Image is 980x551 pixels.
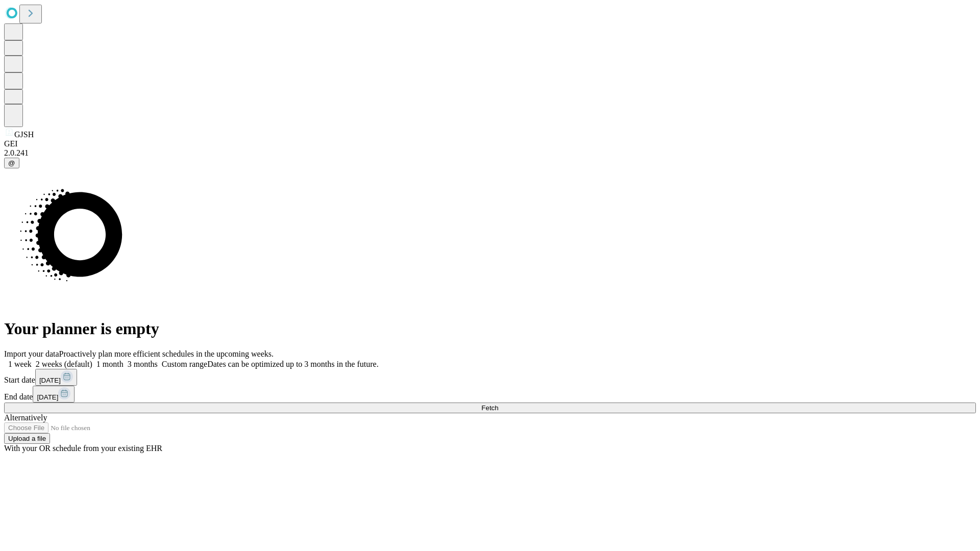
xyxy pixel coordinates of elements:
button: @ [4,158,19,168]
span: [DATE] [37,393,58,401]
span: Fetch [481,404,498,412]
span: GJSH [14,130,34,139]
div: GEI [4,139,976,148]
span: 1 month [96,360,124,368]
span: 3 months [128,360,158,368]
button: Fetch [4,403,976,413]
span: 2 weeks (default) [36,360,92,368]
div: End date [4,386,976,403]
span: [DATE] [39,377,61,384]
div: Start date [4,369,976,386]
span: Custom range [162,360,207,368]
span: @ [8,159,15,167]
button: Upload a file [4,433,50,444]
span: Dates can be optimized up to 3 months in the future. [207,360,378,368]
span: Proactively plan more efficient schedules in the upcoming weeks. [59,349,274,358]
span: 1 week [8,360,32,368]
span: Alternatively [4,413,47,422]
div: 2.0.241 [4,148,976,158]
button: [DATE] [33,386,75,403]
h1: Your planner is empty [4,319,976,338]
button: [DATE] [35,369,77,386]
span: With your OR schedule from your existing EHR [4,444,162,453]
span: Import your data [4,349,59,358]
